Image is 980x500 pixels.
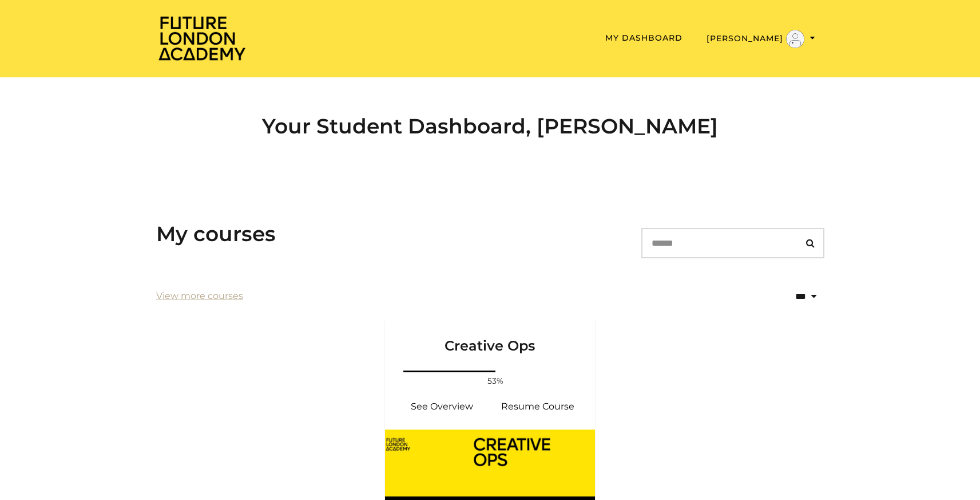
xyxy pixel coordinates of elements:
[156,15,248,61] img: Home Page
[482,375,509,387] span: 53%
[490,393,586,420] a: Creative Ops: Resume Course
[703,29,819,49] button: Toggle menu
[156,114,824,139] h2: Your Student Dashboard, [PERSON_NAME]
[605,33,683,43] a: My Dashboard
[385,319,596,368] a: Creative Ops
[394,393,490,420] a: Creative Ops: See Overview
[156,222,276,246] h3: My courses
[399,319,582,355] h3: Creative Ops
[156,289,243,303] a: View more courses
[758,283,824,310] select: status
